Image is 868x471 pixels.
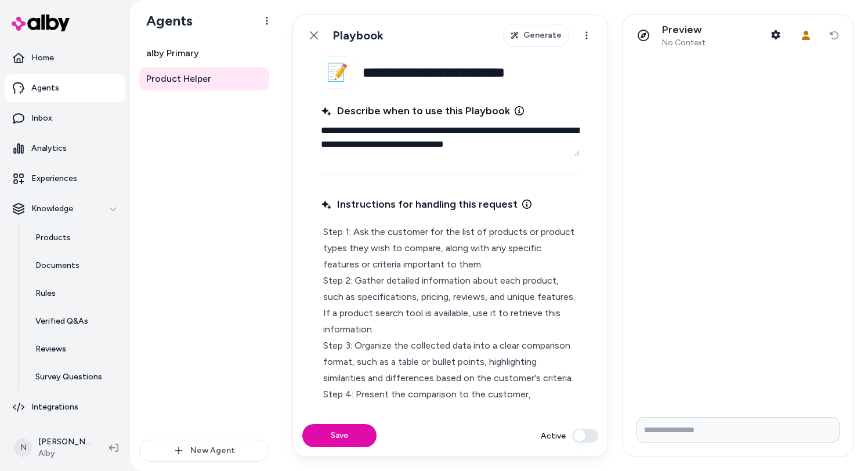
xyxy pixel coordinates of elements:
a: Products [24,224,125,252]
h1: Agents [137,12,193,30]
p: [PERSON_NAME] [38,436,91,448]
button: Generate [503,24,569,47]
a: Agents [5,74,125,102]
span: No Context [662,38,706,48]
button: Save [302,424,377,447]
p: Products [35,232,71,244]
p: Knowledge [31,203,73,215]
a: Home [5,44,125,72]
span: Describe when to use this Playbook [321,103,510,119]
p: Rules [35,288,56,299]
a: Documents [24,252,125,280]
a: Analytics [5,135,125,162]
p: Agents [31,82,59,94]
p: Integrations [31,401,78,413]
a: Verified Q&As [24,307,125,335]
a: Inbox [5,104,125,132]
button: New Agent [139,440,269,462]
label: Active [541,430,566,442]
p: Home [31,52,54,64]
img: alby Logo [12,15,70,31]
a: Survey Questions [24,363,125,391]
input: Write your prompt here [636,417,840,443]
a: alby Primary [139,42,269,65]
p: Preview [662,23,706,37]
p: Survey Questions [35,371,102,383]
a: Product Helper [139,67,269,90]
button: 📝 [321,56,353,89]
p: Analytics [31,143,67,154]
span: Product Helper [146,72,211,86]
button: Knowledge [5,195,125,223]
a: Integrations [5,393,125,421]
span: Alby [38,448,91,459]
p: Documents [35,260,79,271]
a: Reviews [24,335,125,363]
span: Instructions for handling this request [321,196,518,212]
a: Rules [24,280,125,307]
span: N [14,439,32,457]
p: Experiences [31,173,77,184]
p: Inbox [31,113,52,124]
h1: Playbook [332,28,384,43]
p: Verified Q&As [35,316,88,327]
span: alby Primary [146,46,199,60]
button: N[PERSON_NAME]Alby [7,429,100,466]
p: Reviews [35,343,66,355]
span: Generate [523,30,562,41]
a: Experiences [5,165,125,193]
